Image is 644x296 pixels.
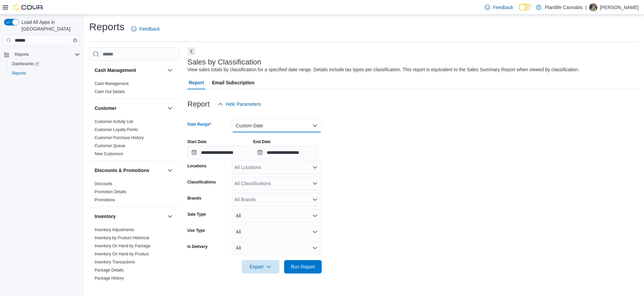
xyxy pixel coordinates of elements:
[95,276,124,281] span: Package History
[187,163,207,169] label: Locations
[232,209,322,222] button: All
[95,244,151,248] a: Inventory On Hand by Package
[166,104,174,112] button: Customer
[139,26,160,32] span: Feedback
[95,151,123,157] span: New Customers
[232,119,322,132] button: Custom Date
[187,179,216,185] label: Classifications
[95,267,124,273] span: Package Details
[73,38,77,42] button: Clear input
[95,260,135,264] a: Inventory Transactions
[95,167,165,174] button: Discounts & Promotions
[589,3,597,11] div: Alisa Belleville
[19,19,80,32] span: Load All Apps in [GEOGRAPHIC_DATA]
[95,127,138,132] span: Customer Loyalty Points
[187,139,207,144] label: Start Date
[166,212,174,220] button: Inventory
[291,263,315,270] span: Run Report
[9,60,42,68] a: Dashboards
[95,181,112,186] span: Discounts
[9,60,80,68] span: Dashboards
[226,101,261,108] span: Hide Parameters
[187,146,252,159] input: Press the down key to open a popover containing a calendar.
[9,69,80,77] span: Reports
[187,66,579,73] div: View sales totals by classification for a specified date range. Details include tax types per cla...
[89,118,179,161] div: Customer
[95,152,123,156] a: New Customers
[312,165,318,170] button: Open list of options
[166,166,174,174] button: Discounts & Promotions
[89,180,179,207] div: Discounts & Promotions
[95,252,149,256] a: Inventory On Hand by Product
[95,81,128,86] a: Cash Management
[187,47,196,55] button: Next
[246,260,275,273] span: Export
[189,76,204,89] span: Report
[284,260,322,273] button: Run Report
[95,227,134,232] a: Inventory Adjustments
[95,143,125,149] span: Customer Queue
[519,4,533,11] input: Dark Mode
[95,127,138,132] a: Customer Loyalty Points
[187,196,201,201] label: Brands
[187,228,205,233] label: Use Type
[128,22,162,36] a: Feedback
[482,1,516,14] a: Feedback
[95,81,128,86] span: Cash Management
[95,167,149,174] h3: Discounts & Promotions
[95,236,149,240] a: Inventory by Product Historical
[12,50,80,58] span: Reports
[242,260,279,273] button: Export
[12,71,26,76] span: Reports
[95,105,165,112] button: Customer
[12,50,32,58] button: Reports
[545,3,583,11] p: Plantlife Cannabis
[232,241,322,255] button: All
[95,181,112,186] a: Discounts
[232,225,322,239] button: All
[187,122,211,127] label: Date Range
[95,105,116,112] h3: Customer
[95,213,165,220] button: Inventory
[187,58,261,66] h3: Sales by Classification
[493,4,513,11] span: Feedback
[95,197,115,203] span: Promotions
[253,139,271,144] label: End Date
[95,143,125,148] a: Customer Queue
[187,212,206,217] label: Sale Type
[95,251,149,257] span: Inventory On Hand by Product
[95,89,125,94] a: Cash Out Details
[7,69,83,78] button: Reports
[187,100,210,108] h3: Report
[212,76,255,89] span: Email Subscription
[95,213,116,220] h3: Inventory
[166,66,174,74] button: Cash Management
[95,89,125,94] span: Cash Out Details
[4,47,80,95] nav: Complex example
[95,119,133,124] a: Customer Activity List
[15,52,29,57] span: Reports
[89,80,179,98] div: Cash Management
[312,181,318,186] button: Open list of options
[95,243,151,249] span: Inventory On Hand by Package
[95,135,144,140] a: Customer Purchase History
[95,198,115,202] a: Promotions
[95,135,144,140] span: Customer Purchase History
[95,67,165,74] button: Cash Management
[1,50,83,59] button: Reports
[95,235,149,241] span: Inventory by Product Historical
[89,20,124,34] h1: Reports
[95,268,124,272] a: Package Details
[9,69,29,77] a: Reports
[312,197,318,202] button: Open list of options
[253,146,318,159] input: Press the down key to open a popover containing a calendar.
[585,3,587,11] p: |
[187,244,208,249] label: Is Delivery
[95,67,136,74] h3: Cash Management
[12,61,39,67] span: Dashboards
[95,276,124,281] a: Package History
